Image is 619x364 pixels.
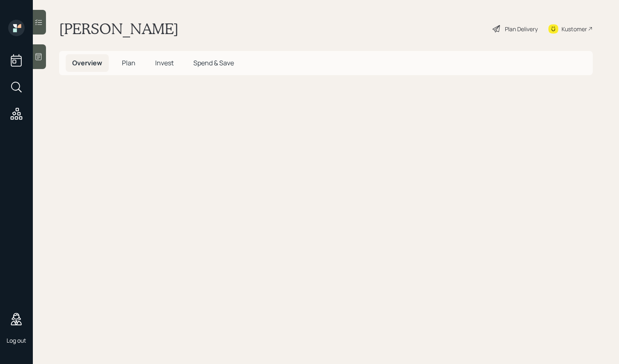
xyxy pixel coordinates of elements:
[72,58,102,67] span: Overview
[505,25,538,33] div: Plan Delivery
[155,58,174,67] span: Invest
[562,25,587,33] div: Kustomer
[193,58,234,67] span: Spend & Save
[122,58,135,67] span: Plan
[59,20,179,38] h1: [PERSON_NAME]
[7,336,26,344] div: Log out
